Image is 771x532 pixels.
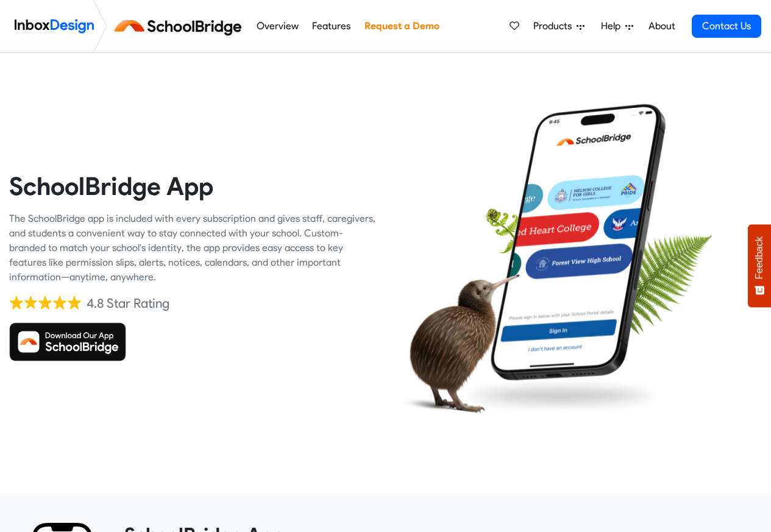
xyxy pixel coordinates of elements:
button: Feedback - Show survey [748,224,771,307]
a: Products [528,14,589,38]
img: schoolbridge logo [112,12,249,41]
img: Download SchoolBridge App [9,322,126,361]
a: Overview [253,14,302,38]
img: kiwi_bird.png [395,263,519,422]
img: shadow.png [457,374,666,418]
img: phone.png [482,103,675,381]
div: 4.8 Star Rating [87,294,169,313]
a: Contact Us [692,15,761,38]
a: Features [309,14,354,38]
a: Help [596,14,638,38]
span: Help [601,19,625,34]
div: The SchoolBridge app is included with every subscription and gives staff, caregivers, and student... [9,211,377,285]
span: Feedback [754,236,765,279]
span: Products [533,19,577,34]
a: Request a Demo [361,14,442,38]
heading: SchoolBridge App [9,171,377,202]
a: About [645,14,678,38]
